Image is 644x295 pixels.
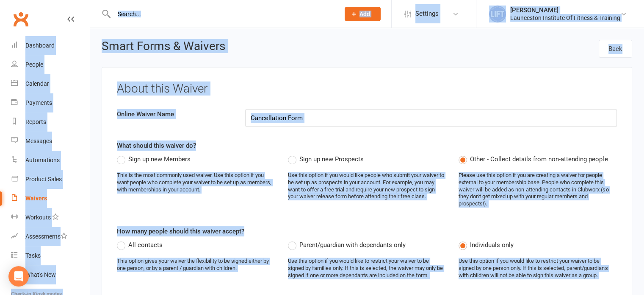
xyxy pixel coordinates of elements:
[25,138,52,144] div: Messages
[359,11,370,17] span: Add
[11,36,89,55] a: Dashboard
[11,189,89,208] a: Waivers
[288,258,446,279] div: Use this option if you would like to restrict your waiver to be signed by families only. If this ...
[25,195,47,202] div: Waivers
[345,7,381,21] button: Add
[8,266,29,287] div: Open Intercom Messenger
[11,208,89,227] a: Workouts
[25,176,62,183] div: Product Sales
[11,265,89,284] a: What's New
[25,61,43,68] div: People
[117,82,617,96] h3: About this Waiver
[117,258,275,272] div: This option gives your waiver the flexibility to be signed either by one person, or by a parent /...
[11,151,89,170] a: Automations
[25,42,55,49] div: Dashboard
[11,55,89,74] a: People
[25,118,46,125] div: Reports
[111,109,239,119] label: Online Waiver Name
[288,172,446,201] div: Use this option if you would like people who submit your waiver to be set up as prospects in your...
[102,40,225,55] h2: Smart Forms & Waivers
[25,233,67,240] div: Assessments
[11,74,89,93] a: Calendar
[111,8,334,20] input: Search...
[470,240,514,249] span: Individuals only
[510,6,620,14] div: [PERSON_NAME]
[117,140,196,151] label: What should this waiver do?
[25,157,60,163] div: Automations
[128,240,163,249] span: All contacts
[459,258,617,279] div: Use this option if you would like to restrict your waiver to be signed by one person only. If thi...
[415,4,439,23] span: Settings
[299,240,406,249] span: Parent/guardian with dependants only
[25,214,51,221] div: Workouts
[11,93,89,112] a: Payments
[11,112,89,132] a: Reports
[489,6,506,22] img: thumb_image1711312309.png
[510,14,620,22] div: Launceston Institute Of Fitness & Training
[25,80,49,87] div: Calendar
[599,40,632,58] a: Back
[11,246,89,265] a: Tasks
[299,154,364,163] span: Sign up new Prospects
[470,154,608,163] span: Other - Collect details from non-attending people
[117,172,275,194] div: This is the most commonly used waiver. Use this option if you want people who complete your waive...
[25,99,52,106] div: Payments
[11,132,89,151] a: Messages
[459,172,617,208] div: Please use this option if you are creating a waiver for people external to your membership base. ...
[11,170,89,189] a: Product Sales
[11,227,89,246] a: Assessments
[117,226,244,236] label: How many people should this waiver accept?
[10,8,31,30] a: Clubworx
[128,154,191,163] span: Sign up new Members
[25,252,41,259] div: Tasks
[25,271,56,278] div: What's New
